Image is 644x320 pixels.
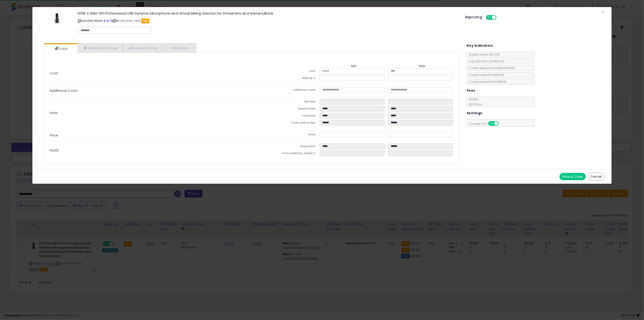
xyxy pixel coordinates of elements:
td: Mark up % [251,75,320,82]
h5: Key Indicators [467,43,493,48]
span: OFF [496,16,503,19]
h5: Settings [467,110,482,116]
td: Gross Profit [251,143,320,150]
span: Current Landed Price: $195.18 [467,80,506,84]
span: Avg. Win Price 24h: $196.02 [467,59,504,63]
h5: Fees [467,88,475,93]
span: Current Listed Price: $195.18 [467,73,504,77]
p: Price [46,133,251,137]
td: Total Costs & Fees [251,120,320,127]
span: ( FBA ) [507,66,515,70]
td: Listed [251,132,320,139]
h3: R?DE X XDM-100 Professional USB Dynamic Microphone and Virtual Mixing Solution For Streamers and ... [78,12,458,15]
p: ASIN: B0BF98BLRN | SKU: 3Z-KTJC-TZY3 [78,17,458,24]
a: Your listing only [110,19,112,23]
td: Total Fees [251,113,320,120]
td: FBA Fees [251,99,320,106]
span: FBA [141,19,150,23]
p: Additional Costs [46,89,251,92]
button: Save & Close [560,173,586,180]
span: 15.00 % [467,97,482,106]
span: × [602,9,605,16]
a: Business Pricing [123,43,162,53]
img: 31doSBOD47L._SL60_.jpg [50,12,64,25]
th: Min [320,64,388,68]
th: Max [388,64,457,68]
a: All offer listings [106,19,109,23]
a: Analytics [162,43,196,53]
td: Additional Costs [251,87,320,94]
span: Consider CPT: [467,122,505,126]
a: Repricing Settings [78,43,123,53]
td: Profit [PERSON_NAME] % [251,150,320,158]
button: Cancel [588,173,605,180]
span: $195.18 [498,66,515,70]
td: Amazon Fees [251,106,320,113]
span: BuyBox Share 24h: 26% [467,53,500,56]
span: Current Buybox Price: [467,66,515,70]
td: Cost [251,68,320,75]
span: ON [486,16,492,19]
span: $0.30 min [467,102,482,106]
a: Costs [44,44,77,53]
a: BuyBox page [103,19,106,23]
h5: Repricing: [465,15,483,19]
p: Profit [46,149,251,152]
p: Cost [46,71,251,75]
p: Fees [46,111,251,115]
span: OFF [498,122,505,126]
span: ON [489,122,495,126]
